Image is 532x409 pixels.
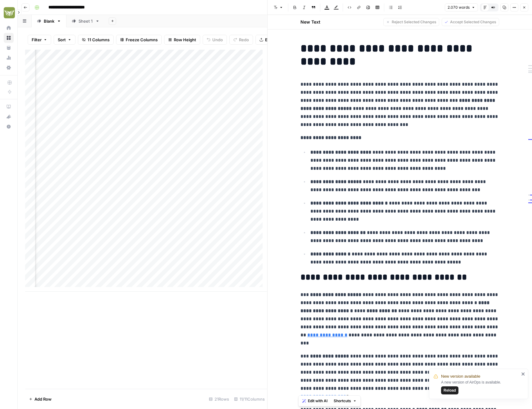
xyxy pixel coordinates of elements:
div: 11/11 Columns [232,394,267,404]
button: Sort [54,35,75,45]
span: New version available [441,373,480,380]
a: Settings [4,63,14,73]
button: Edit with AI [300,397,330,405]
div: Sheet 1 [79,18,93,24]
button: Accept Selected Changes [442,18,499,26]
a: Browse [4,33,14,43]
div: What's new? [4,112,13,121]
span: Reject Selected Changes [392,19,436,25]
span: Row Height [174,37,196,43]
div: Blank [44,18,54,24]
button: Filter [28,35,51,45]
button: What's new? [4,112,14,122]
a: Blank [32,15,66,27]
button: Add Row [25,394,55,404]
span: Filter [32,37,42,43]
span: Add Row [34,396,52,402]
span: 11 Columns [88,37,110,43]
span: Sort [58,37,66,43]
button: Redo [229,35,253,45]
button: 2.070 words [445,3,478,11]
button: Reload [441,386,458,394]
img: Evergreen Media Logo [4,7,15,18]
div: A new version of AirOps is available. [441,380,519,394]
span: Accept Selected Changes [450,19,496,25]
button: Freeze Columns [116,35,162,45]
a: Home [4,23,14,33]
span: Undo [212,37,223,43]
button: Reject Selected Changes [383,18,439,26]
h2: New Text [300,19,320,25]
a: Usage [4,53,14,63]
button: Row Height [164,35,200,45]
button: Shortcuts [331,397,359,405]
span: Freeze Columns [126,37,158,43]
span: Redo [239,37,249,43]
span: Shortcuts [334,398,351,404]
button: Export CSV [255,35,291,45]
a: Your Data [4,43,14,53]
button: close [521,371,525,376]
button: Help + Support [4,122,14,132]
span: 2.070 words [448,5,470,10]
button: Workspace: Evergreen Media [4,5,14,20]
div: 21 Rows [206,394,232,404]
button: Undo [203,35,227,45]
span: Edit with AI [308,398,327,404]
button: 11 Columns [78,35,114,45]
a: AirOps Academy [4,102,14,112]
span: Reload [444,388,456,393]
a: Sheet 1 [66,15,105,27]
